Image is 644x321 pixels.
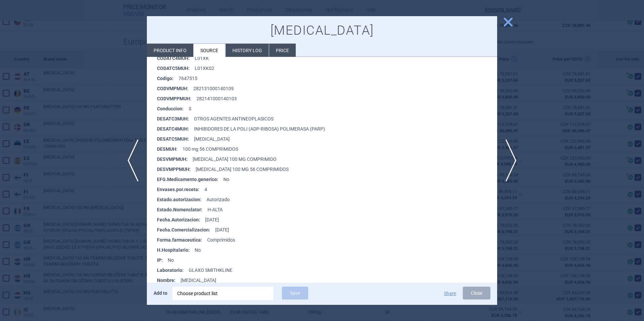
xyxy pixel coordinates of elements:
strong: Laboratorio : [157,265,189,275]
li: OTROS AGENTES ANTINEOPLASICOS [157,114,497,124]
li: 4 [157,184,497,194]
li: [MEDICAL_DATA] 100 MG COMPRIMIDO [157,154,497,164]
strong: Fecha.Comercializacion : [157,225,215,235]
strong: CODVMPPMUH : [157,94,196,104]
strong: Envases.por.receta : [157,184,204,194]
strong: DESVMPMUH : [157,154,193,164]
strong: CODVMPMUH : [157,83,193,94]
li: [MEDICAL_DATA] 100 MG 56 COMPRIMIDOS [157,164,497,174]
strong: DESMUH : [157,144,183,154]
strong: Codigo : [157,73,179,83]
li: 282131000140109 [157,83,497,94]
button: Share [444,291,456,296]
li: 7647515 [157,73,497,83]
li: No [157,255,497,265]
strong: CODATC5MUH : [157,63,195,73]
strong: IP : [157,255,168,265]
li: No [157,245,497,255]
strong: H.Hospitalario : [157,245,195,255]
div: Choose product list [177,287,269,300]
strong: Nombre : [157,275,181,285]
div: Choose product list [172,287,273,300]
li: History log [226,44,269,57]
li: S [157,104,497,114]
li: No [157,174,497,184]
li: H-ALTA [157,205,497,215]
li: Comprimidos [157,235,497,245]
strong: DESATC4MUH : [157,124,194,134]
li: L01XK [157,53,497,63]
strong: Forma.farmaceutica : [157,235,207,245]
li: 100 mg 56 COMPRIMIDOS [157,144,497,154]
li: Autorizado [157,194,497,205]
p: Add to [154,287,167,299]
li: INHIBIDORES DE LA POLI (ADP-RIBOSA) POLIMERASA (PARP) [157,124,497,134]
li: GLAXO SMITHKLINE [157,265,497,275]
strong: Fecha.Autorizacion : [157,215,205,225]
strong: Conduccion : [157,104,189,114]
li: [MEDICAL_DATA] [157,275,497,285]
strong: EFG.Medicamento.generico : [157,174,223,184]
li: L01XK02 [157,63,497,73]
button: Save [282,287,308,299]
li: 282141000140103 [157,94,497,104]
h1: [MEDICAL_DATA] [154,23,490,38]
li: [DATE] [157,215,497,225]
li: [DATE] [157,225,497,235]
li: [MEDICAL_DATA] [157,134,497,144]
strong: Estado.Nomenclator : [157,205,207,215]
strong: DESATC5MUH : [157,134,194,144]
li: Product info [147,44,193,57]
strong: Estado.autorizacion : [157,194,206,205]
strong: DESVMPPMUH : [157,164,196,174]
strong: DESATC3MUH : [157,114,194,124]
li: Price [269,44,296,57]
button: Close [463,287,490,299]
li: Source [194,44,225,57]
strong: CODATC4MUH : [157,53,195,63]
